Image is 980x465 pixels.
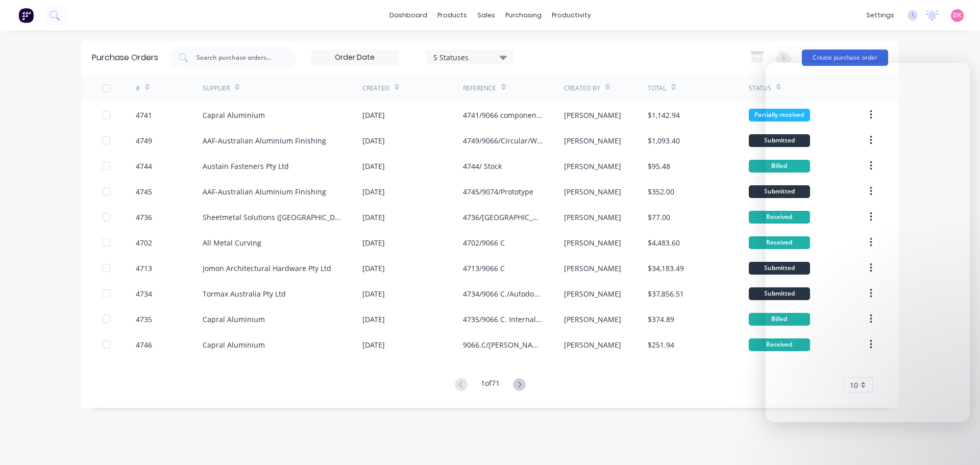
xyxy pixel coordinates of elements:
[564,263,621,274] div: [PERSON_NAME]
[564,339,621,350] div: [PERSON_NAME]
[463,288,543,299] div: 4734/9066 C./Autodoors
[648,110,680,120] div: $1,142.94
[136,288,152,299] div: 4734
[648,135,680,146] div: $1,093.40
[564,186,621,197] div: [PERSON_NAME]
[136,212,152,223] div: 4736
[136,110,152,120] div: 4741
[749,185,810,198] div: Submitted
[802,50,888,66] button: Create purchase order
[648,314,674,325] div: $374.89
[92,52,158,64] div: Purchase Orders
[433,52,506,62] div: 5 Statuses
[312,50,398,65] input: Order Date
[136,237,152,248] div: 4702
[472,8,500,23] div: sales
[749,84,771,93] div: Status
[463,84,496,93] div: Reference
[564,84,600,93] div: Created By
[195,53,280,63] input: Search purchase orders...
[749,313,810,326] div: Billed
[749,109,810,121] div: Partially received
[749,236,810,249] div: Received
[648,161,670,172] div: $95.48
[203,186,326,197] div: AAF-Australian Aluminium Finishing
[749,211,810,224] div: Received
[136,263,152,274] div: 4713
[362,237,385,248] div: [DATE]
[362,161,385,172] div: [DATE]
[362,339,385,350] div: [DATE]
[463,161,502,172] div: 4744/ Stock
[136,84,140,93] div: #
[564,237,621,248] div: [PERSON_NAME]
[203,110,265,120] div: Capral Aluminium
[362,288,385,299] div: [DATE]
[384,8,432,23] a: dashboard
[463,314,543,325] div: 4735/9066 C. Internal Curved Window
[18,8,34,23] img: Factory
[203,263,331,274] div: Jomon Architectural Hardware Pty Ltd
[362,212,385,223] div: [DATE]
[945,430,970,455] iframe: Intercom live chat
[749,287,810,300] div: Submitted
[203,84,230,93] div: Supplier
[749,338,810,351] div: Received
[463,110,543,120] div: 4741/9066 components + Extrusions
[564,288,621,299] div: [PERSON_NAME]
[203,339,265,350] div: Capral Aluminium
[432,8,472,23] div: products
[203,161,289,172] div: Austain Fasteners Pty Ltd
[203,135,326,146] div: AAF-Australian Aluminium Finishing
[362,186,385,197] div: [DATE]
[648,263,684,274] div: $34,183.49
[648,212,670,223] div: $77.00
[953,11,962,20] span: DK
[481,378,500,393] div: 1 of 71
[648,288,684,299] div: $37,856.51
[203,237,261,248] div: All Metal Curving
[362,314,385,325] div: [DATE]
[648,186,674,197] div: $352.00
[648,237,680,248] div: $4,483.60
[564,314,621,325] div: [PERSON_NAME]
[564,110,621,120] div: [PERSON_NAME]
[648,84,666,93] div: Total
[861,8,899,23] div: settings
[564,212,621,223] div: [PERSON_NAME]
[203,314,265,325] div: Capral Aluminium
[463,212,543,223] div: 4736/[GEOGRAPHIC_DATA][DEMOGRAPHIC_DATA]
[500,8,547,23] div: purchasing
[362,110,385,120] div: [DATE]
[564,135,621,146] div: [PERSON_NAME]
[136,186,152,197] div: 4745
[463,237,505,248] div: 4702/9066 C
[547,8,596,23] div: productivity
[362,135,385,146] div: [DATE]
[749,262,810,275] div: Submitted
[749,160,810,173] div: Billed
[463,339,543,350] div: 9066.C/[PERSON_NAME] glazing component
[136,161,152,172] div: 4744
[203,288,286,299] div: Tormax Australia Pty Ltd
[463,263,505,274] div: 4713/9066 C
[463,135,543,146] div: 4749/9066/Circular/WCC
[766,63,970,422] iframe: Intercom live chat
[749,134,810,147] div: Submitted
[362,84,389,93] div: Created
[648,339,674,350] div: $251.94
[203,212,342,223] div: Sheetmetal Solutions ([GEOGRAPHIC_DATA]) Pty Ltd
[564,161,621,172] div: [PERSON_NAME]
[136,135,152,146] div: 4749
[463,186,533,197] div: 4745/9074/Prototype
[362,263,385,274] div: [DATE]
[136,339,152,350] div: 4746
[136,314,152,325] div: 4735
